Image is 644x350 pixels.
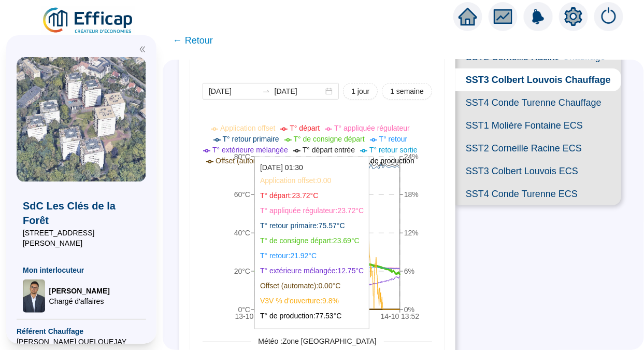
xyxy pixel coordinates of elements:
span: fund [494,7,512,26]
input: Date de fin [275,86,324,97]
span: [STREET_ADDRESS][PERSON_NAME] [23,228,140,248]
input: Date de début [209,86,258,97]
span: [PERSON_NAME] [49,286,110,296]
span: to [262,87,270,95]
tspan: 13-10 19:40 [235,312,274,320]
img: alerts [524,2,553,31]
span: setting [564,7,583,26]
span: SST4 Conde Turenne ECS [455,183,621,205]
span: SST3 Colbert Louvois ECS [455,160,621,183]
button: 1 semaine [382,83,432,100]
span: Météo : Zone [GEOGRAPHIC_DATA] [251,336,383,347]
span: SST2 Corneille Racine ECS [455,137,621,160]
span: Référent Chauffage [17,326,146,337]
img: alerts [594,2,623,31]
span: SdC Les Clés de la Forêt [23,199,140,228]
button: 1 jour [343,83,378,100]
span: Chargé d'affaires [49,296,110,306]
span: [PERSON_NAME] QUELQUEJAY [17,337,146,347]
span: Application offset [220,124,275,132]
tspan: 60°C [234,191,250,199]
span: T° de consigne départ [294,135,365,143]
img: Chargé d'affaires [23,279,45,313]
tspan: 40°C [234,229,250,237]
span: Mon interlocuteur [23,265,140,275]
img: efficap energie logo [41,6,135,35]
span: T° départ entrée [303,146,355,154]
span: T° retour sortie [369,146,418,154]
span: T° appliquée régulateur [334,124,410,132]
span: Offset (automate) [216,157,272,165]
tspan: 0% [404,305,414,314]
tspan: 18% [404,191,419,199]
tspan: 14-10 06:47 [324,312,363,320]
span: ← Retour [173,33,213,48]
tspan: 0°C [238,305,251,314]
span: T° de production [361,157,414,165]
span: T° retour primaire [223,135,279,143]
span: swap-right [262,87,270,95]
span: home [459,7,477,26]
span: V3V % d'ouverture [287,157,347,165]
span: SST3 Colbert Louvois Chauffage [455,68,621,91]
span: T° retour [379,135,408,143]
tspan: 12% [404,229,419,237]
span: double-left [139,46,146,53]
tspan: 14-10 13:52 [381,312,420,320]
span: 1 semaine [390,86,424,97]
span: SST1 Molière Fontaine ECS [455,114,621,137]
span: T° départ [290,124,320,132]
tspan: 6% [404,268,414,276]
span: 1 jour [351,86,369,97]
span: T° extérieure mélangée [212,146,288,154]
span: SST4 Conde Turenne Chauffage [455,91,621,114]
tspan: 20°C [234,268,250,276]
